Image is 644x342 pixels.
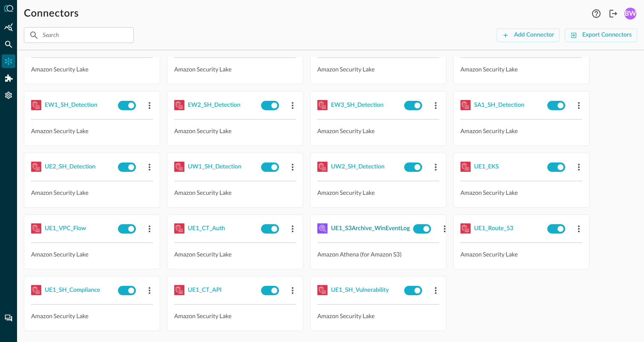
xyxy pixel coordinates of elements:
div: Export Connectors [582,30,632,40]
p: Amazon Security Lake [460,65,582,74]
p: Amazon Security Lake [31,65,153,74]
div: UE1_SH_Compliance [45,285,100,296]
img: AWSSecurityLake.svg [317,162,328,172]
button: EW1_SH_Detection [45,98,98,112]
p: Amazon Security Lake [460,250,582,259]
button: UE1_S3Archive_WinEventLog [331,222,410,235]
p: Amazon Athena (for Amazon S3) [317,250,439,259]
button: SA1_SH_Detection [474,98,524,112]
img: AWSSecurityLake.svg [31,223,41,234]
button: Export Connectors [565,28,637,42]
button: UW2_SH_Detection [331,160,385,174]
div: UE1_EKS [474,162,499,172]
div: Chat [2,311,15,325]
button: UE1_CT_Auth [188,222,225,235]
p: Amazon Security Lake [174,188,296,197]
button: Help [589,7,603,20]
p: Amazon Security Lake [31,126,153,135]
p: Amazon Security Lake [174,311,296,320]
img: AWSSecurityLake.svg [174,285,184,295]
p: Amazon Security Lake [317,65,439,74]
div: Settings [2,88,15,102]
div: Add Connector [514,30,554,40]
p: Amazon Security Lake [460,188,582,197]
img: AWSSecurityLake.svg [31,162,41,172]
button: UE1_Route_53 [474,222,513,235]
div: UE2_SH_Detection [45,162,95,172]
p: Amazon Security Lake [174,250,296,259]
div: Federated Search [2,37,15,51]
div: Connectors [2,54,15,68]
div: UE1_Route_53 [474,223,513,234]
button: UW1_SH_Detection [188,160,241,174]
input: Search [43,27,114,43]
button: UE1_CT_API [188,283,221,297]
p: Amazon Security Lake [31,250,153,259]
img: AWSSecurityLake.svg [174,100,184,110]
img: AWSSecurityLake.svg [317,100,328,110]
img: AWSAthena.svg [317,223,328,234]
div: UE1_CT_API [188,285,221,296]
p: Amazon Security Lake [174,65,296,74]
img: AWSSecurityLake.svg [174,223,184,234]
div: UW1_SH_Detection [188,162,241,172]
p: Amazon Security Lake [31,188,153,197]
div: EW1_SH_Detection [45,100,98,111]
img: AWSSecurityLake.svg [174,162,184,172]
p: Amazon Security Lake [460,126,582,135]
div: EW3_SH_Detection [331,100,384,111]
img: AWSSecurityLake.svg [31,285,41,295]
button: EW3_SH_Detection [331,98,384,112]
div: UW2_SH_Detection [331,162,385,172]
div: UE1_VPC_Flow [45,223,86,234]
div: Addons [2,71,16,85]
button: UE1_EKS [474,160,499,174]
div: UE1_SH_Vulnerability [331,285,389,296]
p: Amazon Security Lake [317,126,439,135]
div: Summary Insights [2,20,15,34]
div: UE1_S3Archive_WinEventLog [331,223,410,234]
h1: Connectors [24,7,79,20]
p: Amazon Security Lake [317,188,439,197]
button: UE2_SH_Detection [45,160,95,174]
button: UE1_SH_Compliance [45,283,100,297]
button: Add Connector [497,28,560,42]
p: Amazon Security Lake [317,311,439,320]
img: AWSSecurityLake.svg [460,223,471,234]
img: AWSSecurityLake.svg [317,285,328,295]
img: AWSSecurityLake.svg [31,100,41,110]
img: AWSSecurityLake.svg [460,162,471,172]
div: BW [624,8,636,20]
img: AWSSecurityLake.svg [460,100,471,110]
p: Amazon Security Lake [174,126,296,135]
button: Logout [607,7,620,20]
div: SA1_SH_Detection [474,100,524,111]
div: UE1_CT_Auth [188,223,225,234]
button: UE1_SH_Vulnerability [331,283,389,297]
button: UE1_VPC_Flow [45,222,86,235]
div: EW2_SH_Detection [188,100,241,111]
p: Amazon Security Lake [31,311,153,320]
button: EW2_SH_Detection [188,98,241,112]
